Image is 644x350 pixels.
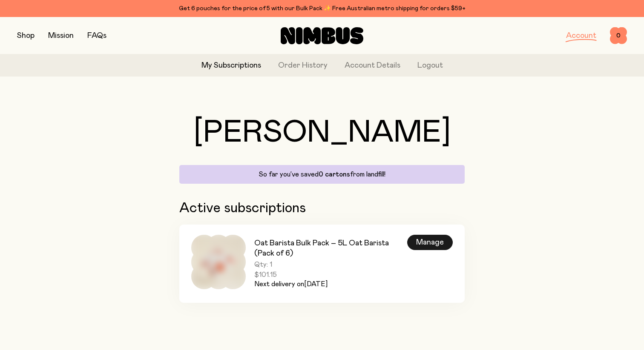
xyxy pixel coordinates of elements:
a: FAQs [87,32,106,40]
span: Qty: 1 [254,260,407,269]
a: Order History [278,60,328,71]
p: So far you’ve saved from landfill! [184,170,460,179]
a: Mission [48,32,74,40]
div: Get 6 pouches for the price of 5 with our Bulk Pack ✨ Free Australian metro shipping for orders $59+ [17,3,627,14]
a: Account Details [345,60,400,71]
span: [DATE] [304,281,328,287]
h2: Active subscriptions [179,201,465,216]
div: Manage [407,235,453,250]
h1: [PERSON_NAME] [179,117,465,148]
a: Account [566,32,596,40]
h3: Oat Barista Bulk Pack – 5L Oat Barista (Pack of 6) [254,238,407,259]
button: 0 [610,27,627,44]
p: Next delivery on [254,279,407,289]
a: My Subscriptions [201,60,261,71]
span: 0 cartons [319,171,350,178]
button: Logout [417,60,443,71]
a: Oat Barista Bulk Pack – 5L Oat Barista (Pack of 6)Qty: 1$101.15Next delivery on[DATE]Manage [179,225,465,303]
span: $101.15 [254,270,407,279]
